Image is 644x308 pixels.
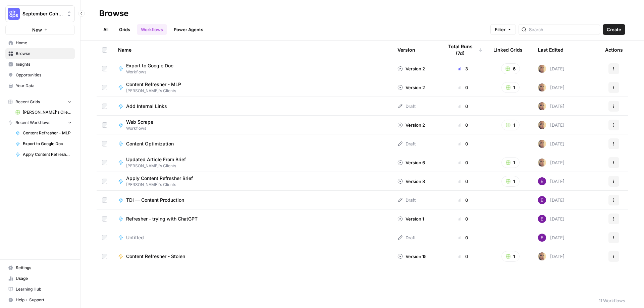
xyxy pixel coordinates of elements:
[495,26,505,33] span: Filter
[538,41,563,59] div: Last Edited
[490,24,516,35] button: Filter
[32,26,42,33] span: New
[443,159,483,166] div: 0
[126,182,198,188] span: [PERSON_NAME]'s Clients
[118,41,387,59] div: Name
[443,84,483,91] div: 0
[15,99,40,105] span: Recent Grids
[538,65,546,73] img: rpnue5gqhgwwz5ulzsshxcaclga5
[22,10,63,17] span: September Cohort
[118,81,387,94] a: Content Refresher - MLP[PERSON_NAME]'s Clients
[397,122,425,128] div: Version 2
[538,83,565,91] div: [DATE]
[501,82,520,93] button: 1
[538,177,565,185] div: [DATE]
[501,157,520,168] button: 1
[501,251,520,262] button: 1
[5,5,75,22] button: Workspace: September Cohort
[16,40,72,46] span: Home
[8,8,20,20] img: September Cohort Logo
[16,72,72,78] span: Opportunities
[538,102,546,110] img: rpnue5gqhgwwz5ulzsshxcaclga5
[5,97,75,107] button: Recent Grids
[397,197,416,203] div: Draft
[16,297,72,303] span: Help + Support
[501,120,520,130] button: 1
[603,24,625,35] button: Create
[118,103,387,110] a: Add Internal Links
[99,24,112,35] a: All
[538,65,565,73] div: [DATE]
[126,69,179,75] span: Workflows
[538,121,546,129] img: rpnue5gqhgwwz5ulzsshxcaclga5
[5,80,75,91] a: Your Data
[443,65,483,72] div: 3
[443,140,483,147] div: 0
[397,65,425,72] div: Version 2
[126,88,186,94] span: [PERSON_NAME]'s Clients
[397,178,425,185] div: Version 8
[443,41,483,59] div: Total Runs (7d)
[126,125,159,131] span: Workflows
[118,62,387,75] a: Export to Google DocWorkflows
[12,138,75,149] a: Export to Google Doc
[529,26,597,33] input: Search
[5,262,75,273] a: Settings
[126,253,185,260] span: Content Refresher - Stolen
[443,253,483,260] div: 0
[397,234,416,241] div: Draft
[16,286,72,292] span: Learning Hub
[538,121,565,129] div: [DATE]
[126,197,184,203] span: TDI — Content Production
[538,140,565,148] div: [DATE]
[137,24,167,35] a: Workflows
[538,159,565,167] div: [DATE]
[99,8,128,19] div: Browse
[5,273,75,284] a: Usage
[118,119,387,131] a: Web ScrapeWorkflows
[397,84,425,91] div: Version 2
[397,41,415,59] div: Version
[126,81,181,88] span: Content Refresher - MLP
[599,297,625,304] div: 11 Workflows
[23,141,72,147] span: Export to Google Doc
[5,284,75,295] a: Learning Hub
[115,24,134,35] a: Grids
[118,140,387,147] a: Content Optimization
[126,163,191,169] span: [PERSON_NAME]'s Clients
[538,140,546,148] img: rpnue5gqhgwwz5ulzsshxcaclga5
[5,25,75,35] button: New
[5,295,75,305] button: Help + Support
[23,151,72,158] span: Apply Content Refresher Brief
[126,175,193,182] span: Apply Content Refresher Brief
[15,120,50,126] span: Recent Workflows
[23,109,72,115] span: [PERSON_NAME]'s Clients - New Content
[538,177,546,185] img: 43kfmuemi38zyoc4usdy4i9w48nn
[5,38,75,48] a: Home
[443,215,483,222] div: 0
[538,196,546,204] img: 43kfmuemi38zyoc4usdy4i9w48nn
[538,159,546,167] img: rpnue5gqhgwwz5ulzsshxcaclga5
[118,253,387,260] a: Content Refresher - Stolen
[118,234,387,241] a: Untitled
[16,265,72,271] span: Settings
[501,63,520,74] button: 6
[605,41,623,59] div: Actions
[538,83,546,91] img: rpnue5gqhgwwz5ulzsshxcaclga5
[5,118,75,128] button: Recent Workflows
[443,122,483,128] div: 0
[397,253,427,260] div: Version 15
[5,70,75,80] a: Opportunities
[12,128,75,138] a: Content Refresher - MLP
[5,48,75,59] a: Browse
[443,234,483,241] div: 0
[126,119,153,125] span: Web Scrape
[443,178,483,185] div: 0
[126,62,173,69] span: Export to Google Doc
[607,26,621,33] span: Create
[170,24,207,35] a: Power Agents
[126,234,144,241] span: Untitled
[16,275,72,282] span: Usage
[126,103,167,110] span: Add Internal Links
[538,234,546,242] img: 43kfmuemi38zyoc4usdy4i9w48nn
